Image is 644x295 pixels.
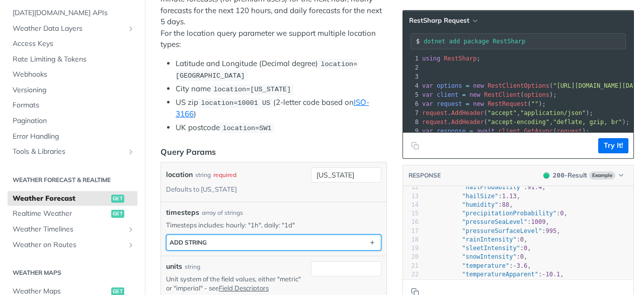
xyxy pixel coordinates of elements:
[553,119,622,126] span: "deflate, gzip, br"
[598,138,628,153] button: Try It!
[462,245,520,252] span: "sleetIntensity"
[422,55,440,62] span: using
[166,167,193,182] label: location
[422,119,448,126] span: request
[422,128,590,135] span: . ( );
[8,67,137,82] a: Webhooks
[545,271,560,278] span: 10.1
[422,91,557,98] span: ( );
[127,225,135,233] button: Show subpages for Weather Timelines
[13,147,124,157] span: Tools & Libraries
[437,82,462,89] span: options
[13,240,124,250] span: Weather on Routes
[176,97,387,120] li: US zip (2-letter code based on )
[8,83,137,98] a: Versioning
[166,274,307,292] p: Unit system of the field values, either "metric" or "imperial" - see
[8,206,137,221] a: Realtime Weatherget
[185,262,200,271] div: string
[422,128,433,135] span: var
[8,52,137,67] a: Rate Limiting & Tokens
[8,21,137,36] a: Weather Data LayersShow subpages for Weather Data Layers
[406,16,480,26] button: RestSharp Request
[176,122,387,134] li: UK postcode
[403,63,420,72] div: 2
[13,224,124,234] span: Weather Timelines
[8,191,137,206] a: Weather Forecastget
[527,184,542,191] span: 91.4
[499,128,520,135] span: client
[213,167,236,182] div: required
[13,8,135,18] span: [DATE][DOMAIN_NAME] APIs
[488,82,549,89] span: RestClientOptions
[403,108,420,117] div: 7
[170,239,207,246] div: ADD string
[589,171,615,180] span: Example
[13,132,135,142] span: Error Handling
[13,194,109,204] span: Weather Forecast
[422,100,433,107] span: var
[403,262,419,270] div: 21
[8,175,137,185] h2: Weather Forecast & realtime
[422,91,433,98] span: var
[462,210,556,217] span: "precipitationProbability"
[8,129,137,144] a: Error Handling
[403,54,420,63] div: 1
[403,99,420,108] div: 6
[476,128,495,135] span: await
[403,227,419,235] div: 17
[462,218,527,225] span: "pressureSeaLevel"
[466,82,469,89] span: =
[13,54,135,65] span: Rate Limiting & Tokens
[8,6,137,21] a: [DATE][DOMAIN_NAME] APIs
[462,227,542,234] span: "pressureSurfaceLevel"
[543,172,549,179] span: 200
[560,210,563,217] span: 0
[437,128,466,135] span: response
[13,85,135,95] span: Versioning
[462,184,524,191] span: "hailProbability"
[127,25,135,33] button: Show subpages for Weather Data Layers
[403,209,419,218] div: 15
[166,207,199,218] span: timesteps
[403,81,420,90] div: 4
[469,128,473,135] span: =
[426,253,527,260] span: : ,
[13,100,135,110] span: Formats
[127,148,135,156] button: Show subpages for Tools & Libraries
[451,109,484,116] span: AddHeader
[166,182,237,197] div: Defaults to [US_STATE]
[403,244,419,253] div: 19
[538,170,628,181] button: 200200-ResultExample
[502,193,517,200] span: 1.13
[462,236,516,243] span: "rainIntensity"
[462,262,509,269] span: "temperature"
[422,100,546,107] span: ( );
[520,109,586,116] span: "application/json"
[469,91,480,98] span: new
[524,245,527,252] span: 0
[8,222,137,237] a: Weather TimelinesShow subpages for Weather Timelines
[403,218,419,226] div: 16
[426,184,546,191] span: : ,
[444,55,476,62] span: RestSharp
[422,109,593,116] span: . ( , );
[437,100,462,107] span: request
[403,127,420,136] div: 9
[426,245,531,252] span: : ,
[462,271,538,278] span: "temperatureApparent"
[13,24,124,34] span: Weather Data Layers
[167,235,381,250] button: ADD string
[553,171,565,179] span: 200
[403,90,420,99] div: 5
[426,262,531,269] span: : ,
[403,270,419,279] div: 22
[531,100,538,107] span: ""
[426,236,527,243] span: : ,
[13,39,135,49] span: Access Keys
[502,201,509,208] span: 88
[176,83,387,95] li: City name
[520,253,524,260] span: 0
[8,268,137,277] h2: Weather Maps
[195,167,211,182] div: string
[488,119,549,126] span: "accept-encoding"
